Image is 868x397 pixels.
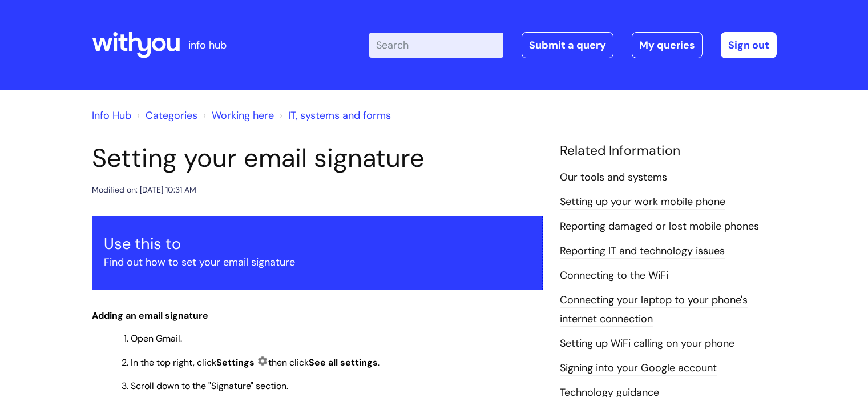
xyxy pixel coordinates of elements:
a: Signing into your Google account [560,361,717,376]
a: Setting up WiFi calling on your phone [560,336,734,351]
li: IT, systems and forms [277,106,391,125]
li: Solution home [134,106,197,125]
a: Info Hub [92,109,131,122]
h1: Setting your email signature [92,143,543,174]
p: info hub [188,36,227,54]
div: Modified on: [DATE] 10:31 AM [92,183,196,197]
a: Sign out [721,32,777,58]
li: Working here [200,106,274,125]
strong: Settings [216,356,255,368]
a: Setting up your work mobile phone [560,195,725,210]
a: My queries [632,32,703,58]
a: Working here [212,109,274,122]
a: IT, systems and forms [288,109,391,122]
span: Scroll down to the "Signature" section. [131,380,288,392]
h4: Related Information [560,143,777,159]
span: . [378,356,380,368]
a: Connecting your laptop to your phone's internet connection [560,293,748,326]
h3: Use this to [104,235,531,253]
span: In the top right, click [131,356,257,368]
div: | - [369,32,777,58]
span: See all settings [309,356,378,368]
span: then click [268,356,309,368]
a: Reporting IT and technology issues [560,244,725,259]
a: Categories [146,109,197,122]
input: Search [369,33,503,58]
p: Find out how to set your email signature [104,253,531,271]
a: Our tools and systems [560,170,667,185]
span: Open Gmail. [131,332,182,344]
a: Submit a query [522,32,613,58]
img: Settings [257,355,268,367]
span: Adding an email signature [92,310,208,322]
a: Connecting to the WiFi [560,268,668,283]
a: Reporting damaged or lost mobile phones [560,219,759,234]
